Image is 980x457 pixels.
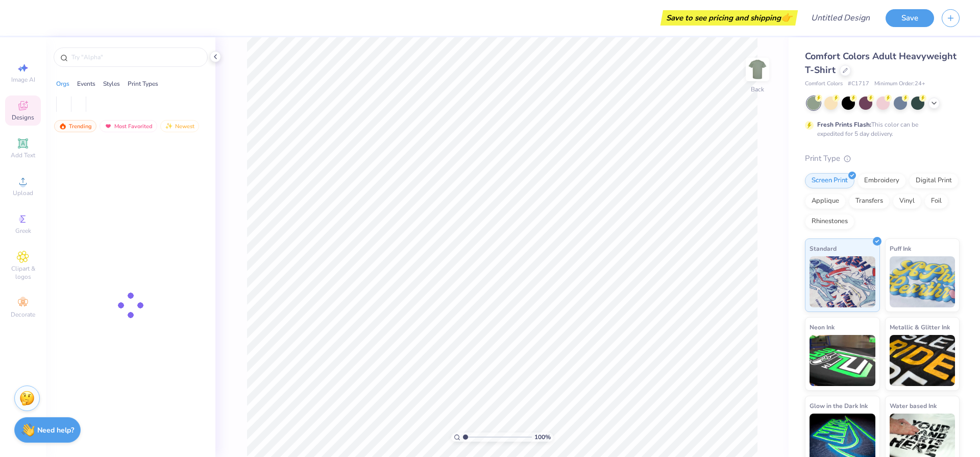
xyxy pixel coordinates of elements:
[751,85,764,94] div: Back
[890,256,955,307] img: Puff Ink
[104,123,112,130] img: most_fav.gif
[56,79,69,88] div: Orgs
[77,79,95,88] div: Events
[849,194,890,209] div: Transfers
[810,322,835,332] span: Neon Ink
[37,425,74,435] strong: Need help?
[874,80,925,88] span: Minimum Order: 24 +
[890,243,911,254] span: Puff Ink
[54,120,96,132] div: Trending
[5,264,41,281] span: Clipart & logos
[781,11,792,23] span: 👉
[810,243,837,254] span: Standard
[909,173,959,188] div: Digital Print
[11,76,35,84] span: Image AI
[534,432,551,442] span: 100 %
[805,214,854,229] div: Rhinestones
[103,79,120,88] div: Styles
[59,123,67,130] img: trending.gif
[924,194,948,209] div: Foil
[70,52,201,62] input: Try "Alpha"
[747,59,768,80] img: Back
[890,400,937,411] span: Water based Ink
[810,335,875,386] img: Neon Ink
[160,120,199,132] div: Newest
[805,194,846,209] div: Applique
[848,80,869,88] span: # C1717
[890,335,955,386] img: Metallic & Glitter Ink
[817,121,871,129] strong: Fresh Prints Flash:
[11,310,35,319] span: Decorate
[805,153,960,164] div: Print Type
[817,120,943,138] div: This color can be expedited for 5 day delivery.
[100,120,157,132] div: Most Favorited
[805,173,854,188] div: Screen Print
[810,400,868,411] span: Glow in the Dark Ink
[890,322,950,332] span: Metallic & Glitter Ink
[12,113,34,122] span: Designs
[857,173,906,188] div: Embroidery
[15,227,31,235] span: Greek
[886,9,934,27] button: Save
[663,10,795,26] div: Save to see pricing and shipping
[128,79,158,88] div: Print Types
[805,80,843,88] span: Comfort Colors
[810,256,875,307] img: Standard
[165,123,173,130] img: Newest.gif
[13,189,33,197] span: Upload
[11,151,35,159] span: Add Text
[803,8,878,28] input: Untitled Design
[893,194,921,209] div: Vinyl
[805,50,957,76] span: Comfort Colors Adult Heavyweight T-Shirt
